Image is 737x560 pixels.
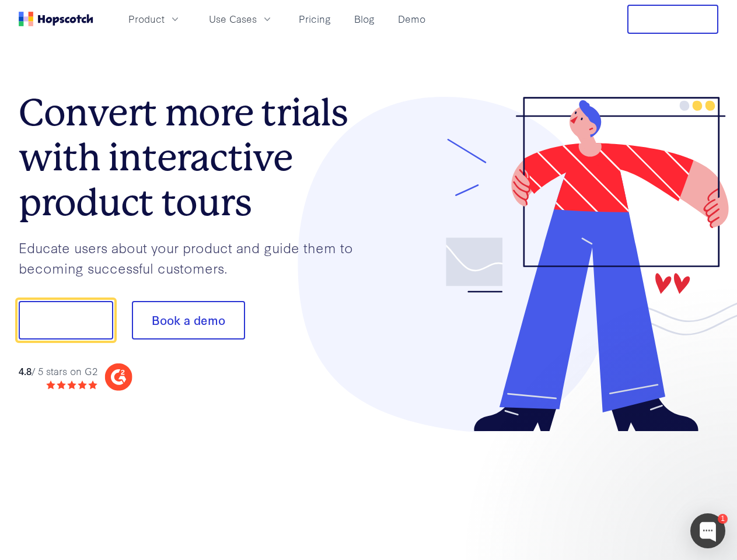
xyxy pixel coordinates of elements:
button: Show me! [19,301,113,339]
a: Home [19,12,93,26]
button: Free Trial [627,5,718,34]
a: Demo [393,9,430,29]
strong: 4.8 [19,364,32,377]
span: Product [128,12,165,26]
span: Use Cases [209,12,257,26]
div: / 5 stars on G2 [19,364,97,379]
h1: Convert more trials with interactive product tours [19,90,369,225]
a: Blog [350,9,379,29]
p: Educate users about your product and guide them to becoming successful customers. [19,237,369,278]
button: Use Cases [202,9,280,29]
button: Product [121,9,188,29]
div: 1 [718,514,728,524]
a: Pricing [294,9,336,29]
button: Book a demo [132,301,245,339]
